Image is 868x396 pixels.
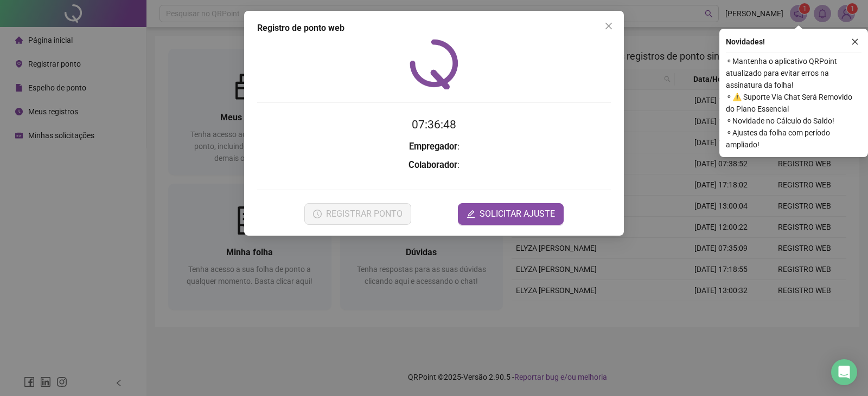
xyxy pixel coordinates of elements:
span: ⚬ ⚠️ Suporte Via Chat Será Removido do Plano Essencial [726,91,861,115]
div: Registro de ponto web [257,22,611,35]
span: close [851,38,859,46]
button: REGISTRAR PONTO [304,203,411,225]
img: QRPoint [410,39,458,89]
strong: Colaborador [409,160,457,170]
h3: : [257,158,611,172]
span: close [604,22,613,30]
span: SOLICITAR AJUSTE [480,207,555,220]
button: Close [600,17,617,35]
span: Novidades ! [726,36,765,48]
time: 07:36:48 [412,118,456,131]
h3: : [257,140,611,154]
span: ⚬ Mantenha o aplicativo QRPoint atualizado para evitar erros na assinatura da folha! [726,55,861,91]
span: ⚬ Novidade no Cálculo do Saldo! [726,115,861,127]
span: ⚬ Ajustes da folha com período ampliado! [726,127,861,151]
button: editSOLICITAR AJUSTE [458,203,564,225]
div: Open Intercom Messenger [831,359,857,385]
span: edit [467,210,475,218]
strong: Empregador [409,141,457,152]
